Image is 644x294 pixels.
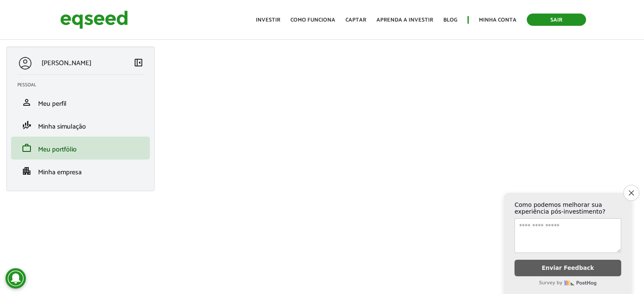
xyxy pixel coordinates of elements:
li: Minha empresa [11,159,150,182]
span: Meu perfil [38,98,66,110]
a: Captar [345,17,366,23]
a: workMeu portfólio [17,143,144,153]
a: apartmentMinha empresa [17,166,144,176]
li: Meu perfil [11,91,150,114]
a: finance_modeMinha simulação [17,120,144,130]
a: Minha conta [479,17,517,23]
p: [PERSON_NAME] [41,59,91,67]
a: Como funciona [290,17,335,23]
span: Minha empresa [38,167,82,178]
span: Minha simulação [38,121,86,132]
span: apartment [22,166,32,176]
a: Aprenda a investir [376,17,433,23]
li: Meu portfólio [11,137,150,159]
a: Colapsar menu [133,58,144,69]
span: person [22,97,32,107]
span: work [22,143,32,153]
h2: Pessoal [17,82,150,88]
a: personMeu perfil [17,97,144,107]
a: Sair [527,14,586,26]
img: EqSeed [60,8,128,31]
span: finance_mode [22,120,32,130]
a: Investir [256,17,280,23]
span: left_panel_close [133,58,144,68]
a: Blog [443,17,457,23]
span: Meu portfólio [38,144,77,155]
li: Minha simulação [11,114,150,137]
